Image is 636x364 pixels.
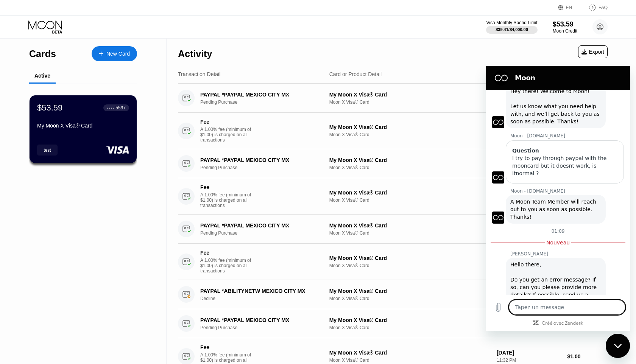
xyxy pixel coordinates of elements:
[200,288,322,294] div: PAYPAL *ABILITYNETW MEXICO CITY MX
[34,73,50,79] div: Active
[553,28,577,34] div: Moon Credit
[178,244,608,280] div: FeeA 1.00% fee (minimum of $1.00) is charged on all transactionsMy Moon X Visa® CardMoon X Visa® ...
[178,71,220,77] div: Transaction Detail
[553,20,577,34] div: $53.59Moon Credit
[329,296,491,301] div: Moon X Visa® Card
[200,250,253,256] div: Fee
[329,100,491,105] div: Moon X Visa® Card
[329,71,382,77] div: Card or Product Detail
[200,100,331,105] div: Pending Purchase
[329,350,491,356] div: My Moon X Visa® Card
[329,288,491,294] div: My Moon X Visa® Card
[329,230,491,236] div: Moon X Visa® Card
[329,198,491,203] div: Moon X Visa® Card
[496,27,528,32] div: $39.41 / $4,000.00
[200,325,331,330] div: Pending Purchase
[200,165,331,170] div: Pending Purchase
[329,263,491,268] div: Moon X Visa® Card
[329,317,491,323] div: My Moon X Visa® Card
[107,107,114,109] div: ● ● ● ●
[44,148,51,153] div: test
[599,5,608,10] div: FAQ
[581,49,604,55] div: Export
[558,4,581,11] div: EN
[497,350,561,356] div: [DATE]
[200,184,253,190] div: Fee
[200,317,322,323] div: PAYPAL *PAYPAL MEXICO CITY MX
[178,84,608,113] div: PAYPAL *PAYPAL MEXICO CITY MXPending PurchaseMy Moon X Visa® CardMoon X Visa® Card[DATE]11:46 PM$...
[178,149,608,178] div: PAYPAL *PAYPAL MEXICO CITY MXPending PurchaseMy Moon X Visa® CardMoon X Visa® Card[DATE]11:46 PM$...
[200,258,257,274] div: A 1.00% fee (minimum of $1.00) is charged on all transactions
[178,178,608,215] div: FeeA 1.00% fee (minimum of $1.00) is charged on all transactionsMy Moon X Visa® CardMoon X Visa® ...
[329,190,491,196] div: My Moon X Visa® Card
[567,353,608,359] div: $1.00
[29,48,56,59] div: Cards
[178,48,212,59] div: Activity
[553,20,577,28] div: $53.59
[37,123,129,129] div: My Moon X Visa® Card
[329,92,491,98] div: My Moon X Visa® Card
[200,92,322,98] div: PAYPAL *PAYPAL MEXICO CITY MX
[200,222,322,229] div: PAYPAL *PAYPAL MEXICO CITY MX
[329,255,491,261] div: My Moon X Visa® Card
[106,51,130,57] div: New Card
[606,334,630,358] iframe: Bouton de lancement de la fenêtre de messagerie, conversation en cours
[329,165,491,170] div: Moon X Visa® Card
[37,103,62,113] div: $53.59
[329,124,491,130] div: My Moon X Visa® Card
[329,157,491,163] div: My Moon X Visa® Card
[486,20,537,25] div: Visa Monthly Spend Limit
[92,46,137,61] div: New Card
[178,215,608,244] div: PAYPAL *PAYPAL MEXICO CITY MXPending PurchaseMy Moon X Visa® CardMoon X Visa® Card[DATE]11:34 PM$...
[200,119,253,125] div: Fee
[329,358,491,363] div: Moon X Visa® Card
[200,344,253,350] div: Fee
[200,296,331,301] div: Decline
[200,157,322,163] div: PAYPAL *PAYPAL MEXICO CITY MX
[178,309,608,338] div: PAYPAL *PAYPAL MEXICO CITY MXPending PurchaseMy Moon X Visa® CardMoon X Visa® Card[DATE]11:32 PM$...
[200,192,257,208] div: A 1.00% fee (minimum of $1.00) is charged on all transactions
[497,358,561,363] div: 11:32 PM
[30,95,137,163] div: $53.59● ● ● ●5597My Moon X Visa® Cardtest
[37,145,58,156] div: test
[329,325,491,330] div: Moon X Visa® Card
[486,20,537,34] div: Visa Monthly Spend Limit$39.41/$4,000.00
[486,66,630,331] iframe: Fenêtre de messagerie
[178,280,608,309] div: PAYPAL *ABILITYNETW MEXICO CITY MXDeclineMy Moon X Visa® CardMoon X Visa® Card[DATE]11:33 PM$10.64
[200,230,331,236] div: Pending Purchase
[581,4,608,11] div: FAQ
[329,132,491,137] div: Moon X Visa® Card
[200,127,257,143] div: A 1.00% fee (minimum of $1.00) is charged on all transactions
[115,105,126,110] div: 5597
[578,45,608,58] div: Export
[178,113,608,149] div: FeeA 1.00% fee (minimum of $1.00) is charged on all transactionsMy Moon X Visa® CardMoon X Visa® ...
[329,222,491,229] div: My Moon X Visa® Card
[566,5,572,10] div: EN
